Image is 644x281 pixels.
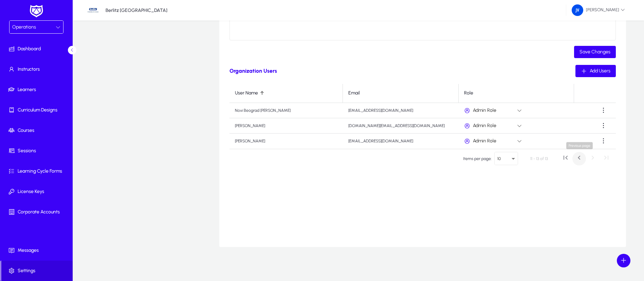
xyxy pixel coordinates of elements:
[530,155,548,162] div: 11 - 13 of 13
[1,66,74,73] span: Instructors
[1,247,74,254] span: Messages
[348,90,360,96] div: Email
[1,209,74,215] span: Corporate Accounts
[572,4,625,16] span: [PERSON_NAME]
[572,4,583,16] img: 161.png
[87,4,99,17] img: 34.jpg
[1,240,74,261] a: Messages
[1,107,74,113] span: Curriculum Designs
[1,120,74,141] a: Courses
[1,188,74,195] span: License Keys
[1,168,74,175] span: Learning Cycle Forms
[464,90,473,96] div: Role
[235,90,258,96] div: User Name
[1,202,74,222] a: Corporate Accounts
[579,49,610,55] span: Save Changes
[1,181,74,202] a: License Keys
[1,59,74,80] a: Instructors
[464,90,569,96] div: Role
[1,46,74,52] span: Dashboard
[473,123,496,128] span: Admin Role
[473,138,496,144] span: Admin Role
[574,46,616,58] button: Save Changes
[343,134,459,149] td: [EMAIL_ADDRESS][DOMAIN_NAME]
[1,39,74,59] a: Dashboard
[229,134,343,149] td: [PERSON_NAME]
[575,65,616,77] button: Add Users
[566,4,630,16] button: [PERSON_NAME]
[564,141,595,149] div: Previous page
[1,141,74,161] a: Sessions
[12,24,36,30] span: Operations
[497,156,501,161] span: 10
[229,149,616,168] mat-paginator: Select page
[1,100,74,120] a: Curriculum Designs
[590,68,610,74] span: Add Users
[229,68,277,74] span: Organization Users
[473,107,496,113] span: Admin Role
[229,118,343,134] td: [PERSON_NAME]
[572,152,586,165] button: Previous page
[343,103,459,118] td: [EMAIL_ADDRESS][DOMAIN_NAME]
[1,147,74,154] span: Sessions
[28,4,45,18] img: white-logo.png
[1,161,74,181] a: Learning Cycle Forms
[1,267,73,274] span: Settings
[343,118,459,134] td: [DOMAIN_NAME][EMAIL_ADDRESS][DOMAIN_NAME]
[229,103,343,118] td: Novi Beograd [PERSON_NAME]
[1,127,74,134] span: Courses
[106,7,167,13] p: Berlitz [GEOGRAPHIC_DATA]
[463,155,492,162] div: Items per page:
[1,86,74,93] span: Learners
[235,90,337,96] div: User Name
[559,152,572,165] button: First page
[1,80,74,100] a: Learners
[348,90,453,96] div: Email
